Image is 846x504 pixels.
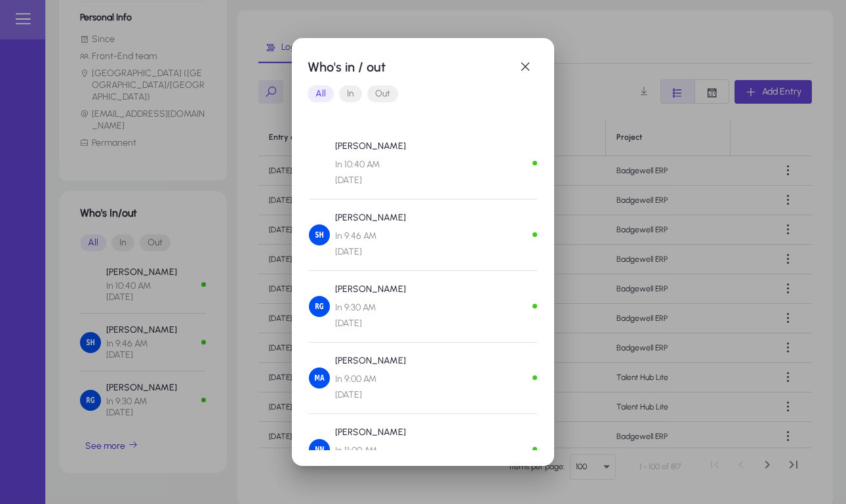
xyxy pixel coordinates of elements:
p: [PERSON_NAME] [335,282,406,297]
p: [PERSON_NAME] [335,353,406,369]
span: In 9:30 AM [DATE] [335,300,406,331]
p: [PERSON_NAME] [335,210,406,226]
span: In 9:00 AM [DATE] [335,371,406,403]
img: Mohamed AbdelNasser [309,367,330,388]
img: Ramez Garas [309,296,330,317]
img: Mahmoud Samy [309,153,330,174]
button: All [308,85,334,102]
span: In 10:40 AM [DATE] [335,157,406,188]
span: In 9:46 AM [DATE] [335,228,406,260]
span: In 11:00 AM [DATE] [335,443,406,474]
img: Nehal Nehad [309,439,330,460]
p: [PERSON_NAME] [335,425,406,440]
p: [PERSON_NAME] [335,138,406,154]
h1: Who's in / out [308,56,512,77]
img: Salma Hany [309,224,330,245]
mat-button-toggle-group: Font Style [308,81,538,107]
button: Out [367,85,398,102]
button: In [339,85,362,102]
